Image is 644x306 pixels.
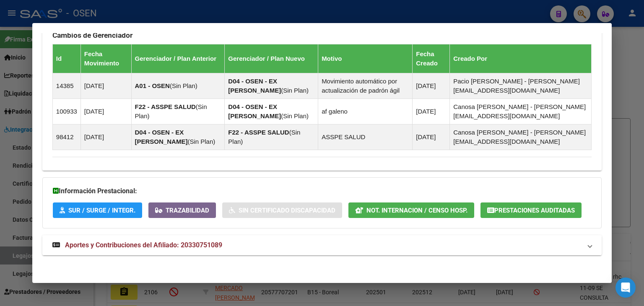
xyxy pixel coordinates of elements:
strong: F22 - ASSPE SALUD [228,129,289,136]
td: ( ) [225,124,318,150]
button: Not. Internacion / Censo Hosp. [348,202,474,218]
td: ( ) [225,99,318,124]
th: Fecha Creado [413,44,450,73]
td: [DATE] [413,124,450,150]
strong: D04 - OSEN - EX [PERSON_NAME] [228,78,281,94]
td: Pacio [PERSON_NAME] - [PERSON_NAME][EMAIL_ADDRESS][DOMAIN_NAME] [450,73,592,99]
td: Canosa [PERSON_NAME] - [PERSON_NAME][EMAIL_ADDRESS][DOMAIN_NAME] [450,124,592,150]
span: Aportes y Contribuciones del Afiliado: 20330751089 [65,241,222,249]
td: 98412 [52,124,80,150]
td: ( ) [225,73,318,99]
strong: A01 - OSEN [135,82,170,89]
td: [DATE] [80,124,131,150]
h3: Cambios de Gerenciador [52,31,592,40]
span: Trazabilidad [166,207,209,214]
td: ( ) [131,124,225,150]
mat-expansion-panel-header: Aportes y Contribuciones del Afiliado: 20330751089 [42,235,602,255]
th: Gerenciador / Plan Anterior [131,44,225,73]
strong: F22 - ASSPE SALUD [135,103,196,110]
h3: Información Prestacional: [53,186,591,196]
span: Not. Internacion / Censo Hosp. [366,207,467,214]
span: Sin Plan [172,82,195,89]
span: Sin Plan [283,112,306,119]
div: Open Intercom Messenger [615,277,636,298]
th: Gerenciador / Plan Nuevo [225,44,318,73]
td: 14385 [52,73,80,99]
span: Sin Certificado Discapacidad [239,207,335,214]
strong: D04 - OSEN - EX [PERSON_NAME] [135,129,188,145]
th: Id [52,44,80,73]
td: Canosa [PERSON_NAME] - [PERSON_NAME][EMAIL_ADDRESS][DOMAIN_NAME] [450,99,592,124]
td: [DATE] [413,73,450,99]
td: ( ) [131,73,225,99]
strong: D04 - OSEN - EX [PERSON_NAME] [228,103,281,119]
td: [DATE] [80,73,131,99]
span: SUR / SURGE / INTEGR. [68,207,135,214]
span: Sin Plan [283,87,306,94]
td: ASSPE SALUD [318,124,413,150]
td: 100933 [52,99,80,124]
th: Fecha Movimiento [80,44,131,73]
button: SUR / SURGE / INTEGR. [53,202,142,218]
span: Prestaciones Auditadas [494,207,575,214]
th: Creado Por [450,44,592,73]
span: Sin Plan [228,129,300,145]
td: [DATE] [413,99,450,124]
td: Movimiento automático por actualización de padrón ágil [318,73,413,99]
td: [DATE] [80,99,131,124]
button: Prestaciones Auditadas [480,202,582,218]
td: ( ) [131,99,225,124]
button: Sin Certificado Discapacidad [222,202,342,218]
span: Sin Plan [190,138,213,145]
button: Trazabilidad [148,202,216,218]
td: af galeno [318,99,413,124]
span: Sin Plan [135,103,207,119]
th: Motivo [318,44,413,73]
